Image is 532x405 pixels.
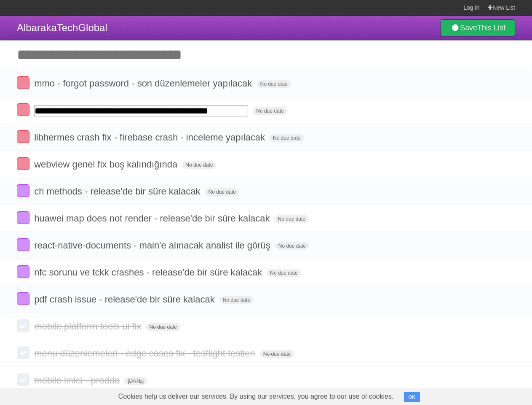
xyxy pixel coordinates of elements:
[17,265,29,278] label: Done
[270,134,304,142] span: No due date
[17,319,29,332] label: Done
[17,103,29,116] label: Done
[17,76,29,89] label: Done
[477,24,505,32] b: This List
[17,130,29,143] label: Done
[34,294,217,305] span: pdf crash issue - release'de bir süre kalacak
[260,350,294,358] span: No due date
[441,19,515,36] a: SaveThis List
[34,78,254,89] span: mmo - forgot password - son düzenlemeler yapılacak
[34,267,264,278] span: nfc sorunu ve tckk crashes - release'de bir süre kalacak
[34,348,257,359] span: menu düzenlemeleri - edge cases fix - tesflight testleri
[124,377,147,385] span: [DATE]
[34,375,122,386] span: mobile links - prodda
[146,323,180,331] span: No due date
[219,296,254,304] span: No due date
[267,269,301,277] span: No due date
[34,240,273,251] span: react-native-documents - main'e alınacak analist ile görüş
[34,159,179,170] span: webview genel fix boş kalındığında
[275,215,309,223] span: No due date
[110,388,402,405] span: Cookies help us deliver our services. By using our services, you agree to our use of cookies.
[17,157,29,170] label: Done
[34,186,202,197] span: ch methods - release'de bir süre kalacak
[205,188,239,196] span: No due date
[257,80,291,88] span: No due date
[17,238,29,251] label: Done
[182,161,216,169] span: No due date
[34,321,143,332] span: mobile platform tools ui fix
[17,22,107,33] span: AlbarakaTechGlobal
[34,132,267,143] span: libhermes crash fix - firebase crash - inceleme yapılacak
[34,213,272,224] span: huawei map does not render - release'de bir süre kalacak
[17,184,29,197] label: Done
[275,242,309,250] span: No due date
[253,107,287,115] span: No due date
[404,392,420,402] button: OK
[17,292,29,305] label: Done
[17,346,29,359] label: Done
[17,211,29,224] label: Done
[17,373,29,386] label: Done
